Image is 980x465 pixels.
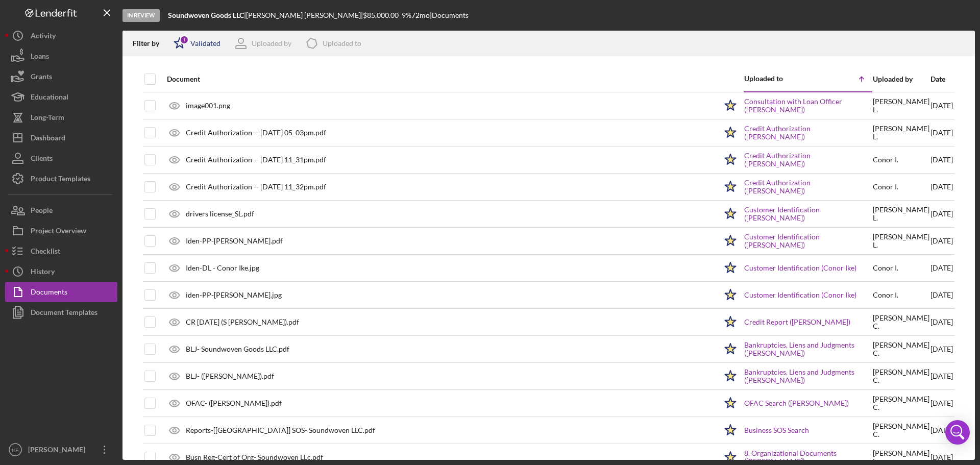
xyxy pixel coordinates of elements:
div: [DATE] [930,418,953,443]
div: 9 % [402,11,411,19]
button: History [5,261,117,282]
div: Conor I . [873,183,898,191]
div: CR [DATE] (S [PERSON_NAME]).pdf [186,318,299,326]
div: [DATE] [930,120,953,145]
a: Loans [5,46,117,66]
div: image001.png [186,102,230,110]
div: Credit Authorization -- [DATE] 05_03pm.pdf [186,129,326,137]
a: Credit Authorization ([PERSON_NAME]) [744,152,872,168]
a: Bankruptcies, Liens and Judgments ([PERSON_NAME]) [744,368,872,384]
div: Document [167,75,717,83]
div: Document Templates [31,302,97,325]
button: Product Templates [5,168,117,189]
button: HF[PERSON_NAME] [5,439,117,460]
div: 72 mo [411,11,430,19]
div: $85,000.00 [363,11,402,19]
div: [DATE] [930,390,953,416]
div: [DATE] [930,93,953,119]
div: drivers license_SL.pdf [186,210,254,218]
div: Conor I . [873,156,898,164]
a: Credit Authorization ([PERSON_NAME]) [744,179,872,195]
button: Long-Term [5,107,117,128]
div: [DATE] [930,282,953,308]
div: OFAC- ([PERSON_NAME]).pdf [186,399,282,407]
div: Reports-[[GEOGRAPHIC_DATA]] SOS- Soundwoven LLC.pdf [186,426,375,434]
div: [DATE] [930,174,953,200]
div: Uploaded by [873,75,929,83]
div: [PERSON_NAME] L . [873,97,929,114]
a: Consultation with Loan Officer ([PERSON_NAME]) [744,97,872,114]
div: iden-PP-[PERSON_NAME].jpg [186,291,282,299]
div: Project Overview [31,221,86,243]
div: Date [930,75,953,83]
div: | [168,11,246,19]
div: Uploaded to [323,39,361,47]
div: History [31,261,55,284]
button: Activity [5,26,117,46]
div: Dashboard [31,128,65,151]
div: Busn Reg-Cert of Org- Soundwoven LLc.pdf [186,453,323,461]
div: 1 [180,35,189,44]
div: [PERSON_NAME] [PERSON_NAME] | [246,11,363,19]
div: Conor I . [873,264,898,272]
div: BLJ- Soundwoven Goods LLC.pdf [186,345,289,353]
div: Educational [31,87,68,110]
a: Customer Identification (Conor Ike) [744,264,856,272]
a: Customer Identification ([PERSON_NAME]) [744,206,872,222]
div: [DATE] [930,363,953,389]
div: [PERSON_NAME] C . [873,368,929,384]
div: Loans [31,46,49,69]
button: Document Templates [5,302,117,323]
button: People [5,200,117,221]
div: Activity [31,26,56,48]
div: [PERSON_NAME] L . [873,233,929,249]
div: BLJ- ([PERSON_NAME]).pdf [186,372,274,380]
b: Soundwoven Goods LLC [168,11,244,19]
a: Bankruptcies, Liens and Judgments ([PERSON_NAME]) [744,341,872,357]
div: [DATE] [930,255,953,281]
a: Credit Authorization ([PERSON_NAME]) [744,125,872,141]
text: HF [12,447,19,453]
button: Educational [5,87,117,107]
div: | Documents [430,11,469,19]
a: Customer Identification ([PERSON_NAME]) [744,233,872,249]
div: [PERSON_NAME] C . [873,314,929,330]
div: Credit Authorization -- [DATE] 11_31pm.pdf [186,156,326,164]
div: [PERSON_NAME] C . [873,341,929,357]
a: Business SOS Search [744,426,809,434]
div: [DATE] [930,336,953,362]
a: OFAC Search ([PERSON_NAME]) [744,399,849,407]
div: Clients [31,148,53,171]
div: In Review [122,9,160,22]
div: [PERSON_NAME] C . [873,395,929,411]
div: [DATE] [930,228,953,254]
div: Open Intercom Messenger [945,420,970,445]
div: Documents [31,282,67,305]
button: Dashboard [5,128,117,148]
div: Iden-DL - Conor Ike.jpg [186,264,259,272]
div: [PERSON_NAME] [26,439,92,462]
div: [PERSON_NAME] L . [873,206,929,222]
button: Documents [5,282,117,302]
div: Grants [31,66,52,89]
button: Clients [5,148,117,168]
div: Validated [190,39,220,47]
div: Product Templates [31,168,90,191]
div: Conor I . [873,291,898,299]
div: Filter by [133,39,167,47]
div: [DATE] [930,147,953,173]
div: [PERSON_NAME] L . [873,125,929,141]
button: Checklist [5,241,117,261]
a: Customer Identification (Conor Ike) [744,291,856,299]
button: Grants [5,66,117,87]
div: Checklist [31,241,60,264]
